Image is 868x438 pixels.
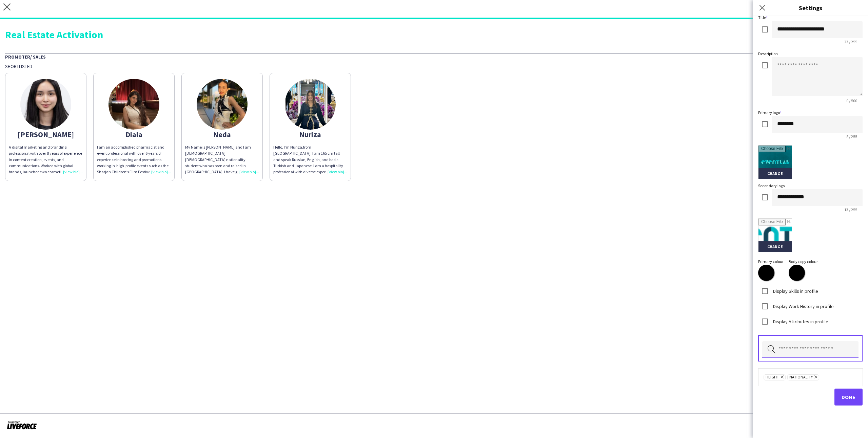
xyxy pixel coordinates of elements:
[7,420,37,430] img: Powered by Liveforce
[273,144,347,175] div: Hello, I’m Nuriza,from [GEOGRAPHIC_DATA]. I am 165 cm tall and speak Russian, English, and basic ...
[766,375,779,380] span: Height
[185,131,259,137] div: Neda
[97,131,171,137] div: Diala
[5,53,863,60] div: Promoter/ Sales
[5,29,863,40] div: Real Estate Activation
[5,63,863,69] div: Shortlisted
[789,375,813,380] span: Nationality
[841,98,863,103] span: 0 / 500
[97,144,171,175] div: I am an accomplished pharmacist and event professional with over 6 years of experience in hosting...
[758,51,778,56] label: Description
[834,389,863,406] button: Done
[9,144,83,175] div: A digital marketing and branding professional with over 8 years of experience in content creation...
[758,15,768,20] label: Title
[9,131,83,137] div: [PERSON_NAME]
[842,394,855,400] span: Done
[753,3,868,12] h3: Settings
[758,259,784,264] label: Primary colour
[772,303,834,309] label: Display Work History in profile
[185,144,259,175] div: My Name is [PERSON_NAME] and I am [DEMOGRAPHIC_DATA] [DEMOGRAPHIC_DATA] nationality student who h...
[839,207,863,212] span: 13 / 255
[273,131,347,137] div: Nuriza
[758,110,782,115] label: Primary logo
[20,79,71,130] img: thumb-68a12d70f2764.jpeg
[789,259,818,264] label: Body copy colour
[758,183,785,188] label: Secondary logo
[772,318,828,324] label: Display Attributes in profile
[839,39,863,44] span: 23 / 255
[108,79,159,130] img: thumb-6835419268c50.jpeg
[772,288,818,294] label: Display Skills in profile
[197,79,248,130] img: thumb-6750412e46a99.jpeg
[841,134,863,139] span: 8 / 255
[285,79,336,130] img: thumb-662663ac8a79d.png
